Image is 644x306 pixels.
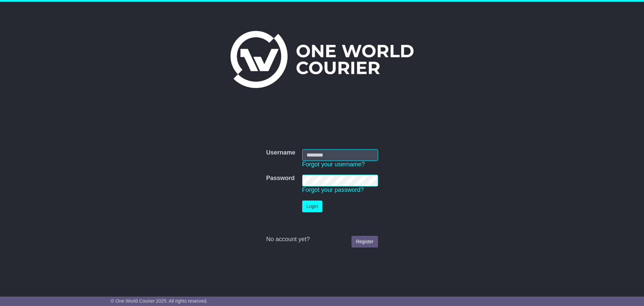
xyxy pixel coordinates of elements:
a: Forgot your password? [302,186,364,193]
img: One World [230,31,414,88]
div: No account yet? [266,236,378,243]
label: Password [266,175,294,182]
a: Register [352,236,378,248]
label: Username [266,149,295,157]
a: Forgot your username? [302,161,365,168]
button: Login [302,201,322,212]
span: © One World Courier 2025. All rights reserved. [111,298,208,304]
